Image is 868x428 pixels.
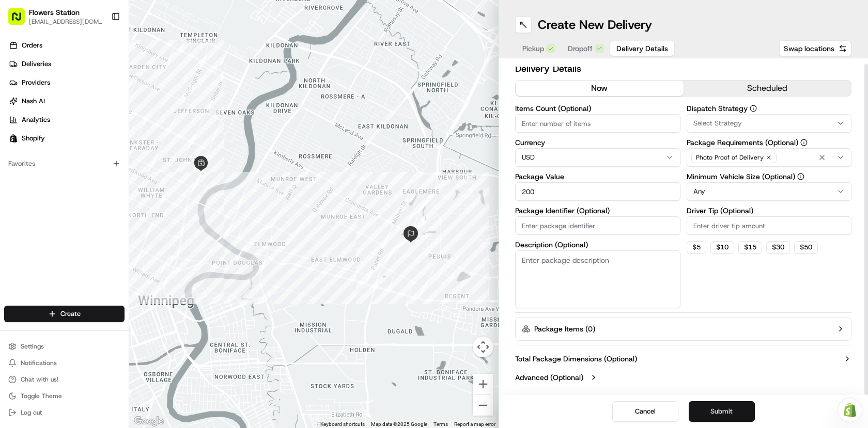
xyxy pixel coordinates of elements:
img: 1736555255976-a54dd68f-1ca7-489b-9aae-adbdc363a1c4 [10,99,29,117]
a: 📗Knowledge Base [6,146,83,164]
button: $15 [738,241,762,253]
span: Notifications [21,359,57,367]
label: Package Value [515,173,680,180]
a: Nash AI [4,93,129,109]
button: Flowers Station [29,7,80,18]
span: Log out [21,408,42,417]
span: Chat with us! [21,375,58,384]
a: 💻API Documentation [83,146,170,164]
button: Log out [4,405,125,420]
div: 📗 [10,151,19,159]
a: Providers [4,74,129,91]
button: Chat with us! [4,372,125,387]
button: Advanced (Optional) [515,372,851,383]
img: Google [132,415,166,428]
button: Zoom out [473,395,493,416]
span: Select Strategy [693,119,742,128]
p: Welcome 👋 [10,41,188,58]
span: Dropoff [568,43,593,54]
label: Package Identifier (Optional) [515,207,680,214]
button: $30 [766,241,790,253]
span: Pickup [522,43,544,54]
span: Analytics [22,115,50,124]
button: $10 [710,241,734,253]
div: Start new chat [35,99,169,109]
button: Swap locations [779,40,851,57]
label: Total Package Dimensions (Optional) [515,354,637,364]
label: Items Count (Optional) [515,105,680,112]
span: Knowledge Base [21,150,79,160]
span: Providers [22,78,50,87]
label: Advanced (Optional) [515,372,583,383]
span: Map data ©2025 Google [371,421,427,427]
button: Cancel [612,401,678,422]
div: 💻 [87,151,96,159]
button: Start new chat [176,102,188,114]
span: Orders [22,41,42,50]
input: Enter package value [515,182,680,201]
button: [EMAIL_ADDRESS][DOMAIN_NAME] [29,18,103,26]
span: Toggle Theme [21,392,62,400]
a: Shopify [4,130,129,147]
span: Settings [21,342,44,351]
span: Photo Proof of Delivery [696,153,764,162]
button: Package Items (0) [515,317,851,341]
a: Analytics [4,112,129,128]
img: Shopify logo [9,134,18,142]
a: Open this area in Google Maps (opens a new window) [132,415,166,428]
span: Deliveries [22,59,51,69]
a: Report a map error [454,421,495,427]
label: Minimum Vehicle Size (Optional) [687,173,852,180]
button: now [516,81,684,96]
button: Zoom in [473,374,493,394]
button: Flowers Station[EMAIL_ADDRESS][DOMAIN_NAME] [4,4,107,29]
img: Nash [10,10,31,31]
span: Pylon [103,175,125,183]
input: Clear [27,67,171,77]
button: Dispatch Strategy [750,105,757,112]
span: Nash AI [22,97,45,106]
div: Favorites [4,155,125,172]
button: $50 [794,241,818,253]
input: Enter driver tip amount [687,216,852,235]
input: Enter package identifier [515,216,680,235]
button: Photo Proof of Delivery [687,148,852,167]
button: Minimum Vehicle Size (Optional) [797,173,804,180]
button: Settings [4,339,125,354]
h1: Create New Delivery [538,17,652,33]
button: scheduled [684,81,851,96]
span: Delivery Details [616,43,668,54]
div: We're available if you need us! [35,109,131,117]
span: Shopify [22,134,45,143]
label: Description (Optional) [515,241,680,248]
span: API Documentation [98,150,166,160]
button: Submit [689,401,755,422]
label: Package Items ( 0 ) [534,324,595,334]
button: Toggle Theme [4,389,125,403]
h2: Delivery Details [515,61,851,76]
a: Terms [433,421,448,427]
label: Currency [515,139,680,146]
label: Driver Tip (Optional) [687,207,852,214]
span: Swap locations [784,43,834,54]
label: Dispatch Strategy [687,105,852,112]
button: Create [4,306,125,322]
a: Powered byPylon [73,175,125,183]
button: Keyboard shortcuts [320,421,365,428]
a: Orders [4,37,129,54]
span: Create [60,309,81,319]
input: Enter number of items [515,114,680,133]
button: Package Requirements (Optional) [800,139,808,146]
button: Notifications [4,356,125,370]
label: Package Requirements (Optional) [687,139,852,146]
button: Map camera controls [473,337,493,357]
a: Deliveries [4,56,129,72]
button: $5 [687,241,706,253]
button: Select Strategy [687,114,852,133]
button: Total Package Dimensions (Optional) [515,354,851,364]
